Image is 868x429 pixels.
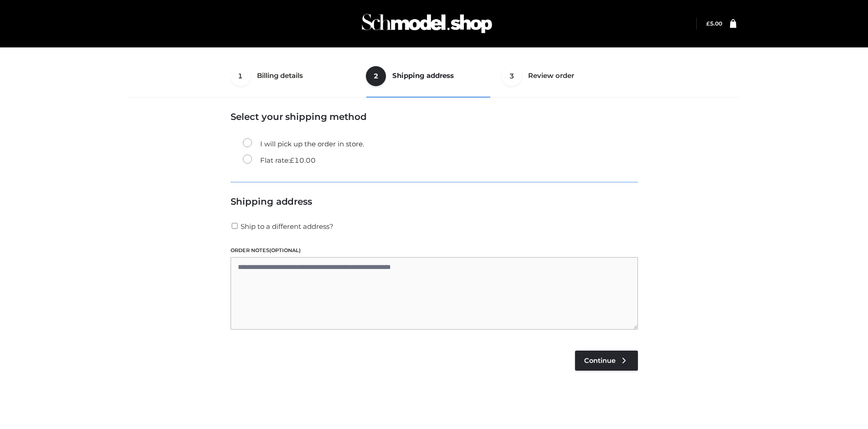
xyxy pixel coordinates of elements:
[290,156,294,165] span: £
[706,20,722,27] a: £5.00
[231,223,239,229] input: Ship to a different address?
[269,247,301,253] span: (optional)
[359,5,495,41] img: Schmodel Admin 964
[575,351,638,371] a: Continue
[706,20,722,27] bdi: 5.00
[584,357,616,365] span: Continue
[231,246,638,255] label: Order notes
[290,156,316,165] bdi: 10.00
[243,155,316,166] label: Flat rate:
[241,222,334,231] span: Ship to a different address?
[243,138,364,150] label: I will pick up the order in store.
[231,196,638,207] h3: Shipping address
[706,20,710,27] span: £
[231,111,638,122] h3: Select your shipping method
